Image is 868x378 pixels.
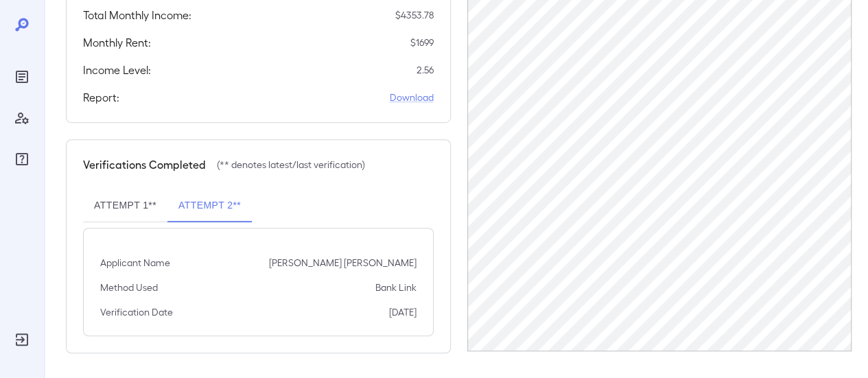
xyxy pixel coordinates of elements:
button: Attempt 1** [83,189,167,222]
h5: Monthly Rent: [83,34,151,51]
p: Verification Date [100,305,173,319]
h5: Report: [83,89,119,106]
div: FAQ [11,148,33,170]
p: Applicant Name [100,256,170,270]
p: Method Used [100,281,158,294]
h5: Total Monthly Income: [83,7,191,23]
div: Manage Users [11,107,33,129]
p: $ 1699 [410,36,434,49]
p: (** denotes latest/last verification) [217,158,365,172]
h5: Income Level: [83,62,151,78]
p: [PERSON_NAME] [PERSON_NAME] [269,256,417,270]
div: Log Out [11,329,33,351]
p: Bank Link [375,281,417,294]
button: Attempt 2** [167,189,252,222]
p: $ 4353.78 [395,8,434,22]
a: Download [390,91,434,104]
p: 2.56 [417,63,434,77]
div: Reports [11,66,33,88]
h5: Verifications Completed [83,156,206,173]
p: [DATE] [389,305,417,319]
